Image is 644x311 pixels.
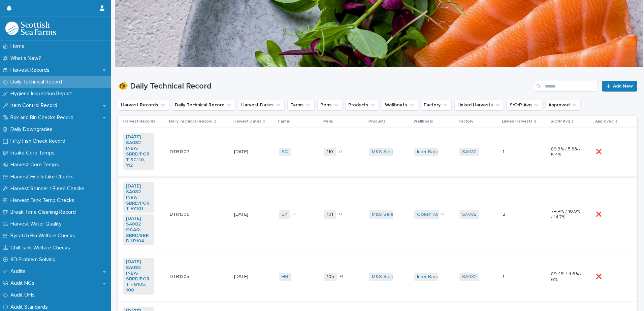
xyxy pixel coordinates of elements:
[8,245,75,251] p: Chill Tank Welfare Checks
[287,100,315,110] button: Farms
[118,177,637,252] tr: [DATE] SA082 INBA-SBRD/PORT EY101 [DATE] SA082 OCAQ-SBRD/SBRD LR104 DTR1306DTR1306 [DATE]EY +1101...
[339,150,342,154] span: + 1
[596,210,603,217] p: ❌
[118,81,531,91] h1: 🐠 Daily Technical Record
[282,149,288,155] a: SC
[8,233,80,239] p: Bycatch Bin Welfare Checks
[234,149,265,155] p: [DATE]
[324,148,336,156] span: 110
[368,118,386,125] p: Products
[372,149,397,155] a: M&S Select
[441,212,444,216] span: + 1
[8,91,77,97] p: Hygiene Inspection Report
[507,100,543,110] button: S/O/P Avg
[372,212,397,217] a: M&S Select
[8,102,63,109] p: Item Control Record
[8,150,60,156] p: Intake Core Temps
[8,268,31,275] p: Audits
[613,84,633,89] span: Add New
[340,275,343,279] span: + 1
[293,212,296,216] span: + 1
[317,100,343,110] button: Pens
[233,118,261,125] p: Harvest Dates
[8,292,40,298] p: Audit OFIs
[8,138,71,144] p: Fifty Fish Check Record
[118,128,637,177] tr: [DATE] SA082 INBA-SBRD/PORT SC110, 112 DTR1307DTR1307 [DATE]SC 110+1M&S Select Inter Barents SA08...
[8,197,80,204] p: Harvest Tank Temp Checks
[8,79,67,85] p: Daily Technical Record
[324,210,336,219] span: 101
[8,209,81,215] p: Break Time Cleaning Record
[462,212,477,217] a: SA082
[118,252,637,302] tr: [DATE] SA082 INBA-SBRD/PORT HG105, 108 DTR1305DTR1305 [DATE]HG 105+1M&S Select Inter Barents SA08...
[417,212,446,217] a: Ocean Aquila
[234,212,265,217] p: [DATE]
[170,148,191,155] p: DTR1307
[8,185,90,192] p: Harvest Stunner / Bleed Checks
[282,212,287,217] a: EY
[8,162,64,168] p: Harvest Core Temps
[324,273,337,281] span: 105
[503,273,506,280] p: 1
[170,273,191,280] p: DTR1305
[545,100,581,110] button: Approved
[503,210,507,217] p: 2
[126,259,151,293] a: [DATE] SA082 INBA-SBRD/PORT HG105, 108
[551,146,582,158] p: 89.3% / 5.3% / 5.4%
[118,100,169,110] button: Harvest Records
[8,55,46,62] p: What's New?
[502,118,533,125] p: Linked Harvests
[323,118,333,125] p: Pens
[454,100,504,110] button: Linked Harvests
[462,149,477,155] a: SA082
[551,209,582,220] p: 74.4% / 10.9% / 14.7%
[126,216,151,244] a: [DATE] SA082 OCAQ-SBRD/SBRD LR104
[8,67,55,73] p: Harvest Records
[8,43,30,49] p: Home
[8,280,40,286] p: Audit NCs
[459,118,473,125] p: Factory
[417,149,445,155] a: Inter Barents
[462,274,477,280] a: SA082
[282,274,288,280] a: HG
[8,256,61,263] p: 8D Problem Solving
[238,100,285,110] button: Harvest Dates
[414,118,433,125] p: Wellboats
[8,126,58,133] p: Daily Downgrades
[596,273,603,280] p: ❌
[123,118,155,125] p: Harvest Records
[534,81,598,92] input: Search
[372,274,397,280] a: M&S Select
[126,134,151,168] a: [DATE] SA082 INBA-SBRD/PORT SC110, 112
[382,100,418,110] button: Wellboats
[345,100,379,110] button: Products
[596,148,603,155] p: ❌
[551,271,582,283] p: 89.4% / 4.6% / 6%
[8,304,53,310] p: Audit Standards
[169,118,213,125] p: Daily Technical Record
[421,100,452,110] button: Factory
[417,274,445,280] a: Inter Barents
[126,183,151,212] a: [DATE] SA082 INBA-SBRD/PORT EY101
[339,212,342,216] span: + 1
[234,274,265,280] p: [DATE]
[278,118,290,125] p: Farms
[602,81,637,92] a: Add New
[8,174,79,180] p: Harvest Fish Intake Checks
[8,114,79,121] p: Box and Bin Checks Record
[170,210,191,217] p: DTR1306
[595,118,614,125] p: Approved
[503,148,506,155] p: 1
[8,221,67,227] p: Harvest Water Quality
[172,100,235,110] button: Daily Technical Record
[550,118,570,125] p: S/O/P Avg
[5,22,56,35] img: mMrefqRFQpe26GRNOUkG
